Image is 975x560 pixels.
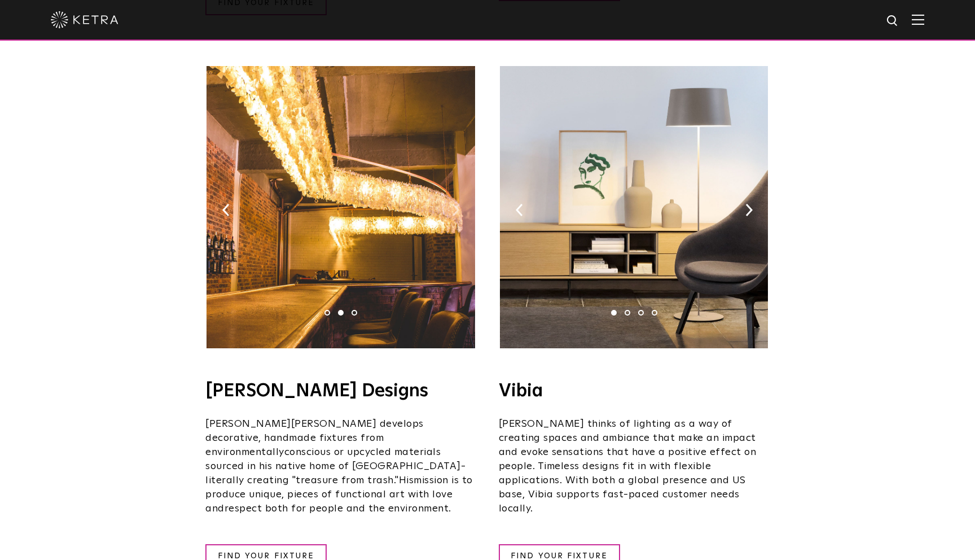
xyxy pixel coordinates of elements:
span: mission is to produce unique, pieces of functional art with love and [205,475,473,514]
img: arrow-left-black.svg [222,204,230,216]
img: search icon [886,14,900,28]
span: [PERSON_NAME] [205,419,291,429]
span: [PERSON_NAME] [291,419,377,429]
img: arrow-right-black.svg [745,204,753,216]
img: arrow-left-black.svg [516,204,523,216]
p: [PERSON_NAME] thinks of lighting as a way of creating spaces and ambiance that make an impact and... [499,417,770,516]
span: His [399,475,414,485]
span: develops decorative, handmade fixtures from environmentally [205,419,424,457]
img: arrow-right-black.svg [452,204,459,216]
span: respect both for people and the environment. [225,504,451,514]
span: conscious or upcycled materials sourced in his native home of [GEOGRAPHIC_DATA]- literally creati... [205,447,465,485]
img: Hamburger%20Nav.svg [912,14,924,25]
img: Pikus_KetraReadySolutions-03.jpg [207,66,475,348]
h4: Vibia [499,382,770,400]
img: VIBIA_KetraReadySolutions-02.jpg [500,66,768,348]
img: ketra-logo-2019-white [51,11,118,28]
h4: [PERSON_NAME] Designs​ [205,382,476,400]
